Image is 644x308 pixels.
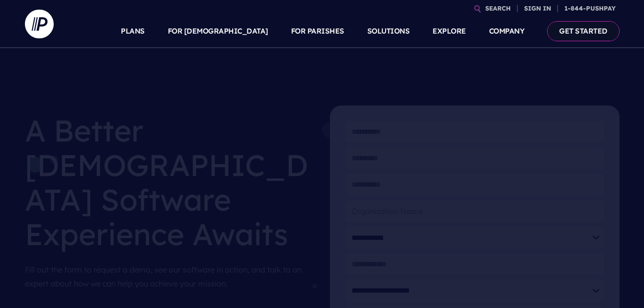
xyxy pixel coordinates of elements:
[547,21,620,41] a: GET STARTED
[433,14,466,48] a: EXPLORE
[291,14,344,48] a: FOR PARISHES
[367,14,410,48] a: SOLUTIONS
[168,14,268,48] a: FOR [DEMOGRAPHIC_DATA]
[489,14,525,48] a: COMPANY
[121,14,145,48] a: PLANS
